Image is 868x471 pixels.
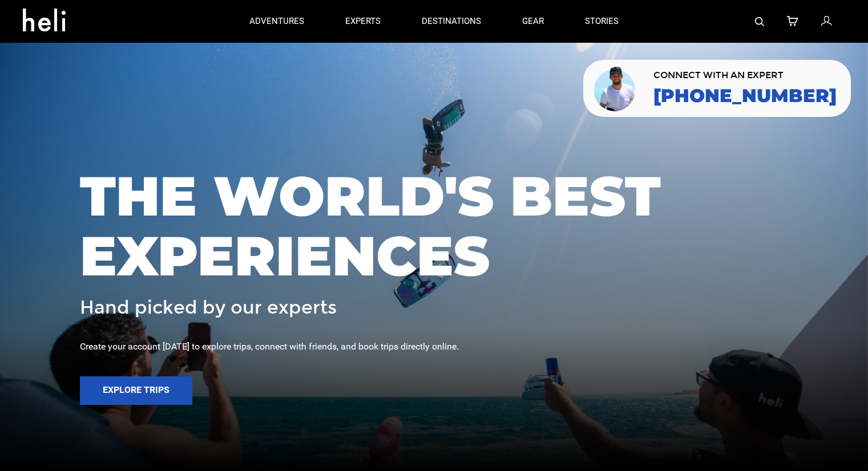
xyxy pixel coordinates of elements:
span: Hand picked by our experts [80,298,337,318]
p: destinations [422,15,481,27]
button: Explore Trips [80,376,192,405]
span: THE WORLD'S BEST EXPERIENCES [80,166,788,286]
img: contact our team [592,64,639,112]
img: search-bar-icon.svg [755,17,764,26]
a: [PHONE_NUMBER] [653,86,837,106]
div: Create your account [DATE] to explore trips, connect with friends, and book trips directly online. [80,340,788,354]
p: adventures [249,15,304,27]
p: experts [345,15,381,27]
span: CONNECT WITH AN EXPERT [653,71,837,80]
